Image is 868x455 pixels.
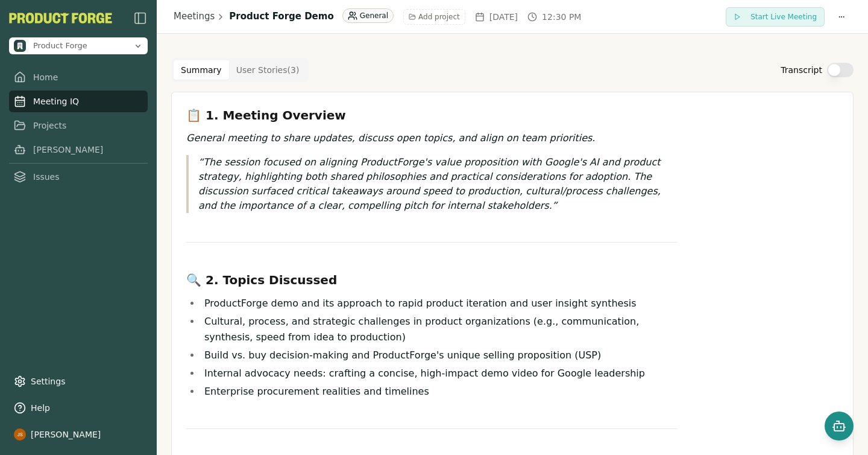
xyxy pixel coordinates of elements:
[9,139,148,161] a: [PERSON_NAME]
[186,132,595,144] em: General meeting to share updates, discuss open topics, and align on team priorities.
[9,91,148,112] a: Meeting IQ
[33,40,87,51] span: Product Forge
[133,11,148,25] img: sidebar
[9,371,148,392] a: Settings
[186,107,677,124] h3: 📋 1. Meeting Overview
[201,366,677,381] li: Internal advocacy needs: crafting a concise, high-impact demo video for Google leadership
[9,115,148,136] a: Projects
[342,8,394,23] div: General
[542,11,581,23] span: 12:30 PM
[229,10,333,24] h1: Product Forge Demo
[186,272,677,288] h3: 🔍 2. Topics Discussed
[825,412,854,441] button: Open chat
[9,37,148,54] button: Open organization switcher
[781,64,822,76] label: Transcript
[726,7,825,27] button: Start Live Meeting
[14,40,26,52] img: Product Forge
[9,424,148,445] button: [PERSON_NAME]
[174,10,215,24] a: Meetings
[418,12,460,22] span: Add project
[174,60,229,80] button: Summary
[9,13,112,24] button: PF-Logo
[9,66,148,88] a: Home
[133,11,148,25] button: Close Sidebar
[14,428,26,441] img: profile
[403,9,465,25] button: Add project
[229,60,307,80] button: User Stories ( 3 )
[201,384,677,399] li: Enterprise procurement realities and timelines
[201,314,677,345] li: Cultural, process, and strategic challenges in product organizations (e.g., communication, synthe...
[750,12,817,22] span: Start Live Meeting
[201,296,677,311] li: ProductForge demo and its approach to rapid product iteration and user insight synthesis
[489,11,518,23] span: [DATE]
[201,348,677,363] li: Build vs. buy decision-making and ProductForge's unique selling proposition (USP)
[198,155,677,213] p: The session focused on aligning ProductForge's value proposition with Google's AI and product str...
[9,166,148,188] a: Issues
[9,397,148,419] button: Help
[9,13,112,24] img: Product Forge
